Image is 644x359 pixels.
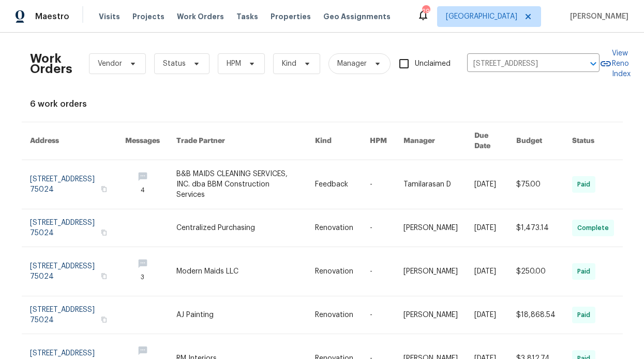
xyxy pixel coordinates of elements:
button: Copy Address [99,184,109,194]
button: Copy Address [99,315,109,324]
td: [PERSON_NAME] [395,296,466,334]
span: [PERSON_NAME] [566,11,628,22]
input: Enter in an address [467,56,571,72]
td: AJ Painting [168,296,307,334]
span: Maestro [35,11,69,22]
button: Copy Address [99,271,109,281]
td: - [362,160,395,209]
span: Geo Assignments [323,11,391,22]
td: Centralized Purchasing [168,209,307,247]
th: Status [564,122,622,160]
div: 6 work orders [30,99,615,109]
span: [GEOGRAPHIC_DATA] [446,11,517,22]
button: Open [586,56,601,71]
span: Properties [271,11,311,22]
td: - [362,247,395,296]
td: Renovation [307,209,362,247]
span: Work Orders [177,11,224,22]
th: Messages [117,122,168,160]
th: HPM [362,122,395,160]
span: Unclaimed [415,59,451,69]
td: Renovation [307,247,362,296]
span: Vendor [98,59,122,69]
span: Projects [132,11,164,22]
span: Status [163,59,186,69]
th: Manager [395,122,466,160]
td: B&B MAIDS CLEANING SERVICES, INC. dba BBM Construction Services [168,160,307,209]
td: - [362,296,395,334]
a: View Reno Index [600,48,631,79]
th: Budget [508,122,564,160]
div: 29 [422,6,429,17]
h2: Work Orders [30,53,72,74]
td: [PERSON_NAME] [395,247,466,296]
td: Feedback [307,160,362,209]
th: Due Date [466,122,508,160]
td: Renovation [307,296,362,334]
th: Kind [307,122,362,160]
td: Tamilarasan D [395,160,466,209]
td: - [362,209,395,247]
td: Modern Maids LLC [168,247,307,296]
th: Trade Partner [168,122,307,160]
span: Kind [282,59,296,69]
span: Tasks [236,13,258,20]
span: HPM [227,59,241,69]
th: Address [22,122,117,160]
td: [PERSON_NAME] [395,209,466,247]
span: Visits [99,11,120,22]
span: Manager [337,59,367,69]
